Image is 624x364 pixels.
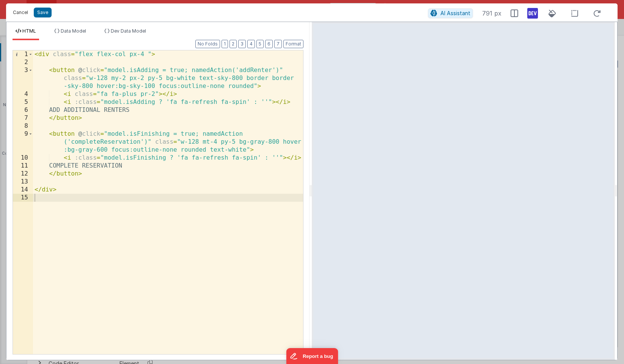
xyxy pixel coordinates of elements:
[274,40,282,48] button: 7
[13,114,33,122] div: 7
[265,40,273,48] button: 6
[13,178,33,186] div: 13
[247,40,255,48] button: 4
[13,154,33,162] div: 10
[22,28,36,34] span: HTML
[195,40,220,48] button: No Folds
[13,98,33,106] div: 5
[111,28,146,34] span: Dev Data Model
[13,66,33,90] div: 3
[222,40,228,48] button: 1
[9,7,32,18] button: Cancel
[13,162,33,170] div: 11
[428,8,473,18] button: AI Assistant
[34,8,52,17] button: Save
[61,28,86,34] span: Data Model
[13,170,33,178] div: 12
[13,194,33,202] div: 15
[256,40,264,48] button: 5
[229,40,237,48] button: 2
[13,90,33,98] div: 4
[13,50,33,58] div: 1
[482,9,501,18] span: 791 px
[13,130,33,154] div: 9
[13,106,33,114] div: 6
[238,40,246,48] button: 3
[13,186,33,194] div: 14
[283,40,303,48] button: Format
[286,348,338,364] iframe: Marker.io feedback button
[13,122,33,130] div: 8
[13,58,33,66] div: 2
[440,10,470,16] span: AI Assistant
